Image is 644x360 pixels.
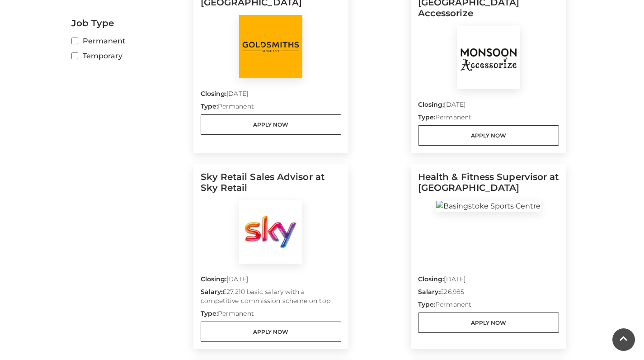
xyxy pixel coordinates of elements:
p: [DATE] [201,89,342,102]
p: Permanent [418,300,559,313]
p: Permanent [418,113,559,125]
h5: Sky Retail Sales Advisor at Sky Retail [201,171,342,200]
img: Sky Retail [239,200,302,264]
strong: Type: [418,113,435,121]
img: Basingstoke Sports Centre [436,201,541,212]
img: Monsoon [457,26,520,89]
p: [DATE] [418,100,559,113]
strong: Closing: [201,90,227,98]
label: Temporary [71,50,187,62]
p: £27,210 basic salary with a competitive commission scheme on top [201,287,342,309]
a: Apply Now [418,125,559,146]
img: Goldsmiths [239,15,302,78]
strong: Type: [201,102,218,110]
a: Apply Now [418,313,559,333]
label: Permanent [71,35,187,47]
strong: Closing: [418,275,444,283]
p: Permanent [201,102,342,114]
strong: Type: [418,300,435,308]
strong: Salary: [201,288,223,296]
a: Apply Now [201,322,342,342]
p: [DATE] [201,275,342,287]
strong: Closing: [418,100,444,109]
p: £26,985 [418,287,559,300]
p: [DATE] [418,275,559,287]
strong: Type: [201,309,218,317]
strong: Closing: [201,275,227,283]
h5: Health & Fitness Supervisor at [GEOGRAPHIC_DATA] [418,171,559,200]
strong: Salary: [418,288,440,296]
a: Apply Now [201,114,342,135]
p: Permanent [201,309,342,322]
h2: Job Type [71,18,187,28]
